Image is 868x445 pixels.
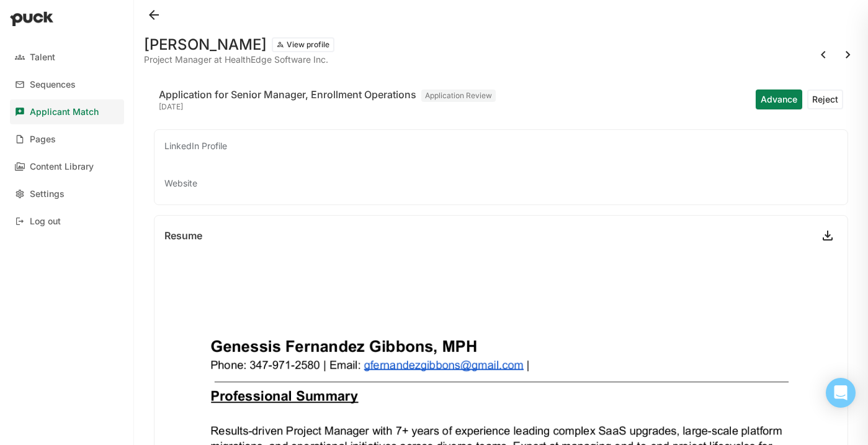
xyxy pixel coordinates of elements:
[10,45,124,70] a: Talent
[10,154,124,179] a: Content Library
[421,89,496,102] div: Application Review
[30,52,55,63] div: Talent
[826,378,856,408] div: Open Intercom Messenger
[30,134,56,145] div: Pages
[159,87,416,102] div: Application for Senior Manager, Enrollment Operations
[807,89,843,109] button: Reject
[159,102,496,112] div: [DATE]
[30,80,76,90] div: Sequences
[30,189,65,200] div: Settings
[10,127,124,152] a: Pages
[10,99,124,124] a: Applicant Match
[164,231,202,241] div: Resume
[164,140,838,152] div: LinkedIn Profile
[272,37,334,52] button: View profile
[30,162,94,172] div: Content Library
[144,55,334,65] div: Project Manager at HealthEdge Software Inc.
[144,37,267,52] h1: [PERSON_NAME]
[164,177,838,190] div: Website
[30,216,61,227] div: Log out
[10,72,124,97] a: Sequences
[10,181,124,206] a: Settings
[30,107,99,117] div: Applicant Match
[756,89,802,109] button: Advance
